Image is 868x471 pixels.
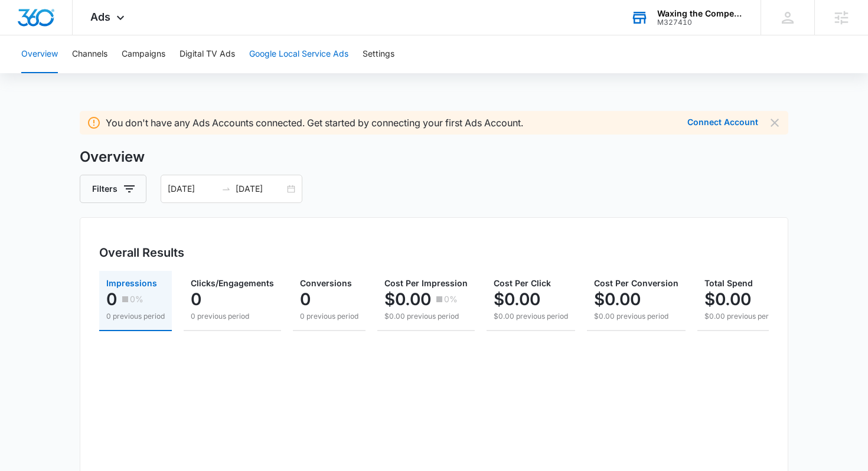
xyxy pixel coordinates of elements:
[300,311,358,322] p: 0 previous period
[80,146,788,168] h3: Overview
[657,9,743,18] div: account name
[106,290,117,309] p: 0
[249,35,348,73] button: Google Local Service Ads
[80,175,146,203] button: Filters
[384,290,431,309] p: $0.00
[191,278,274,288] span: Clicks/Engagements
[106,311,165,322] p: 0 previous period
[444,295,458,303] p: 0%
[221,184,231,194] span: to
[21,35,58,73] button: Overview
[494,278,551,288] span: Cost Per Click
[594,290,641,309] p: $0.00
[300,290,311,309] p: 0
[363,35,394,73] button: Settings
[191,311,274,322] p: 0 previous period
[221,184,231,194] span: swap-right
[236,182,285,195] input: End date
[99,244,184,261] h3: Overall Results
[687,118,758,126] button: Connect Account
[384,311,468,322] p: $0.00 previous period
[494,311,568,322] p: $0.00 previous period
[300,278,352,288] span: Conversions
[106,116,523,130] p: You don't have any Ads Accounts connected. Get started by connecting your first Ads Account.
[594,311,678,322] p: $0.00 previous period
[704,290,751,309] p: $0.00
[768,116,781,130] button: Dismiss
[191,290,201,309] p: 0
[168,182,217,195] input: Start date
[384,278,468,288] span: Cost Per Impression
[594,278,678,288] span: Cost Per Conversion
[122,35,165,73] button: Campaigns
[72,35,107,73] button: Channels
[704,311,779,322] p: $0.00 previous period
[494,290,540,309] p: $0.00
[90,11,110,23] span: Ads
[657,18,743,27] div: account id
[180,35,235,73] button: Digital TV Ads
[106,278,157,288] span: Impressions
[704,278,753,288] span: Total Spend
[130,295,143,303] p: 0%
